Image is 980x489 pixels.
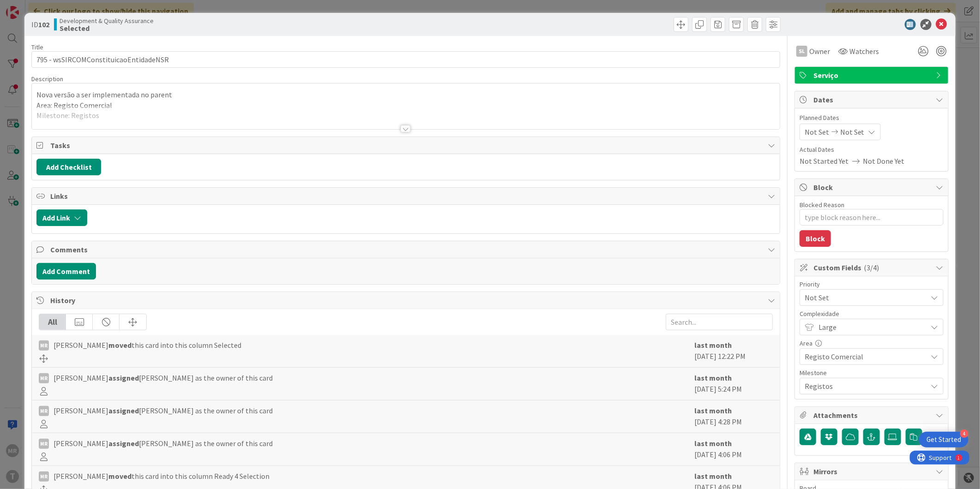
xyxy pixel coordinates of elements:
[863,155,905,167] span: Not Done Yet
[800,310,944,317] div: Complexidade
[864,263,879,272] span: ( 3/4 )
[800,370,944,376] div: Milestone
[800,113,944,123] span: Planned Dates
[50,244,763,255] span: Comments
[108,471,131,481] b: moved
[805,126,829,137] span: Not Set
[694,405,773,428] div: [DATE] 4:28 PM
[54,471,269,482] span: [PERSON_NAME] this card into this column Ready 4 Selection
[694,340,773,363] div: [DATE] 12:22 PM
[38,20,49,29] b: 102
[31,75,63,83] span: Description
[813,94,932,105] span: Dates
[919,432,968,447] div: Open Get Started checklist, remaining modules: 4
[36,89,775,100] p: Nova versão a ser implementada no parent
[39,314,66,330] div: All
[36,159,101,175] button: Add Checklist
[694,373,732,382] b: last month
[805,291,923,304] span: Not Set
[819,321,923,334] span: Large
[48,4,50,11] div: 1
[800,201,844,209] label: Blocked Reason
[694,340,732,350] b: last month
[39,373,49,383] div: MR
[813,70,932,81] span: Serviço
[60,17,154,24] span: Development & Quality Assurance
[108,439,139,448] b: assigned
[800,340,944,346] div: Area
[50,140,763,151] span: Tasks
[36,100,775,111] p: Area: Registo Comercial
[813,410,932,421] span: Attachments
[31,43,43,51] label: Title
[666,314,773,330] input: Search...
[54,438,273,449] span: [PERSON_NAME] [PERSON_NAME] as the owner of this card
[60,24,154,32] b: Selected
[50,295,763,306] span: History
[805,380,923,393] span: Registos
[39,340,49,351] div: MR
[813,262,932,273] span: Custom Fields
[39,471,49,482] div: MR
[108,340,131,350] b: moved
[694,438,773,461] div: [DATE] 4:06 PM
[19,1,42,12] span: Support
[800,155,849,167] span: Not Started Yet
[36,263,96,280] button: Add Comment
[813,182,932,193] span: Block
[54,340,241,351] span: [PERSON_NAME] this card into this column Selected
[926,435,961,444] div: Get Started
[108,406,139,415] b: assigned
[31,19,49,30] span: ID
[800,145,944,155] span: Actual Dates
[694,439,732,448] b: last month
[809,46,830,57] span: Owner
[800,281,944,287] div: Priority
[805,350,923,363] span: Registo Comercial
[36,209,87,226] button: Add Link
[54,405,273,416] span: [PERSON_NAME] [PERSON_NAME] as the owner of this card
[694,406,732,415] b: last month
[39,439,49,449] div: MR
[849,46,879,57] span: Watchers
[39,406,49,416] div: MR
[31,51,780,68] input: type card name here...
[813,466,932,477] span: Mirrors
[960,429,968,438] div: 4
[50,191,763,202] span: Links
[800,230,831,247] button: Block
[694,372,773,395] div: [DATE] 5:24 PM
[108,373,139,382] b: assigned
[796,46,807,57] div: SL
[840,126,865,137] span: Not Set
[694,471,732,481] b: last month
[54,372,273,383] span: [PERSON_NAME] [PERSON_NAME] as the owner of this card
